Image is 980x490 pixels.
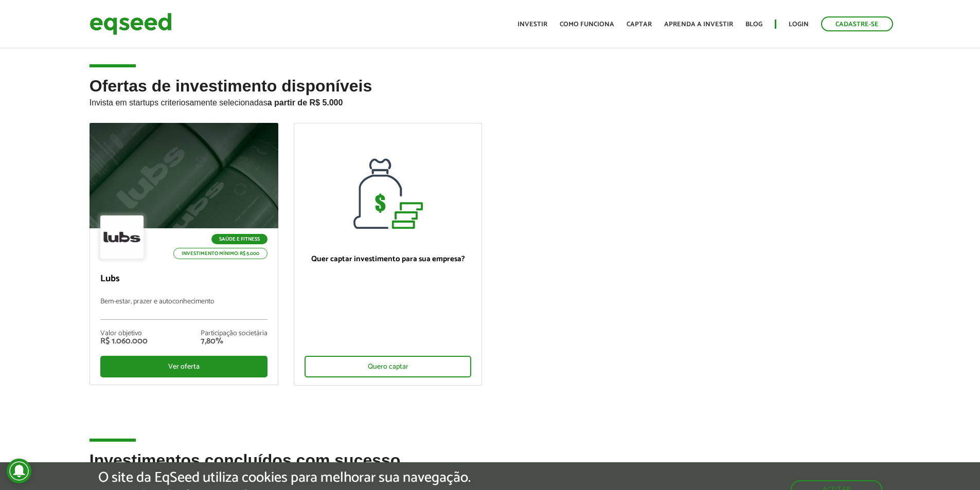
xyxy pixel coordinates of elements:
div: Participação societária [201,330,268,337]
p: Saúde e Fitness [211,234,268,244]
div: R$ 1.060.000 [100,337,148,346]
h5: O site da EqSeed utiliza cookies para melhorar sua navegação. [98,470,471,486]
div: Quero captar [305,356,472,377]
p: Quer captar investimento para sua empresa? [305,255,472,264]
strong: a partir de R$ 5.000 [268,98,343,107]
a: Login [789,21,809,28]
p: Bem-estar, prazer e autoconhecimento [100,298,268,320]
img: EqSeed [90,10,172,38]
p: Investimento mínimo: R$ 5.000 [173,248,268,259]
a: Como funciona [560,21,614,28]
a: Captar [627,21,652,28]
p: Invista em startups criteriosamente selecionadas [90,95,891,107]
a: Saúde e Fitness Investimento mínimo: R$ 5.000 Lubs Bem-estar, prazer e autoconhecimento Valor obj... [90,123,278,385]
a: Blog [745,21,762,28]
div: Valor objetivo [100,330,148,337]
a: Aprenda a investir [664,21,733,28]
div: Ver oferta [100,356,268,377]
a: Investir [518,21,547,28]
a: Cadastre-se [821,16,893,31]
h2: Ofertas de investimento disponíveis [90,77,891,123]
h2: Investimentos concluídos com sucesso [90,451,891,485]
p: Lubs [100,274,268,285]
div: 7,80% [201,337,268,346]
a: Quer captar investimento para sua empresa? Quero captar [294,123,483,386]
